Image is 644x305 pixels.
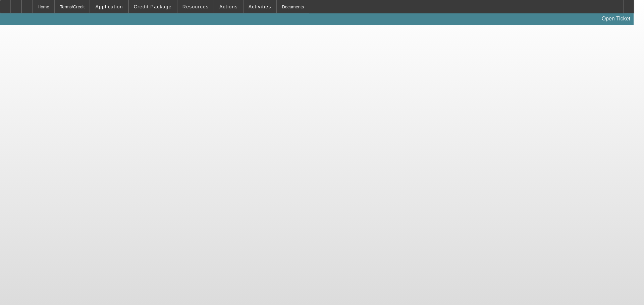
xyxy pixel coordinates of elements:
span: Actions [219,4,238,9]
a: Open Ticket [599,13,633,24]
span: Application [95,4,123,9]
button: Activities [244,0,276,13]
span: Resources [182,4,209,9]
button: Application [90,0,128,13]
button: Resources [177,0,214,13]
button: Credit Package [129,0,177,13]
span: Activities [249,4,271,9]
button: Actions [214,0,243,13]
span: Credit Package [134,4,172,9]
